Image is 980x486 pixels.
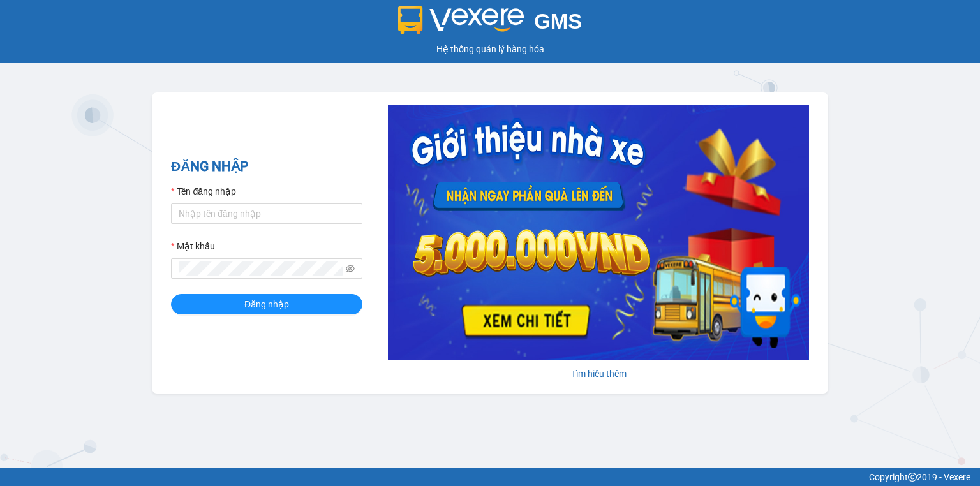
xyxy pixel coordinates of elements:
img: banner-0 [388,105,809,360]
span: copyright [908,473,917,482]
img: logo 2 [398,6,524,34]
span: eye-invisible [346,264,355,273]
span: Đăng nhập [244,297,289,311]
label: Tên đăng nhập [171,184,236,198]
label: Mật khẩu [171,239,215,253]
input: Tên đăng nhập [171,203,362,224]
h2: ĐĂNG NHẬP [171,156,362,177]
div: Hệ thống quản lý hàng hóa [3,42,977,56]
a: GMS [398,19,583,29]
span: GMS [534,10,582,33]
input: Mật khẩu [179,261,343,276]
div: Copyright 2019 - Vexere [10,470,970,484]
button: Đăng nhập [171,294,362,314]
div: Tìm hiểu thêm [388,367,809,381]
